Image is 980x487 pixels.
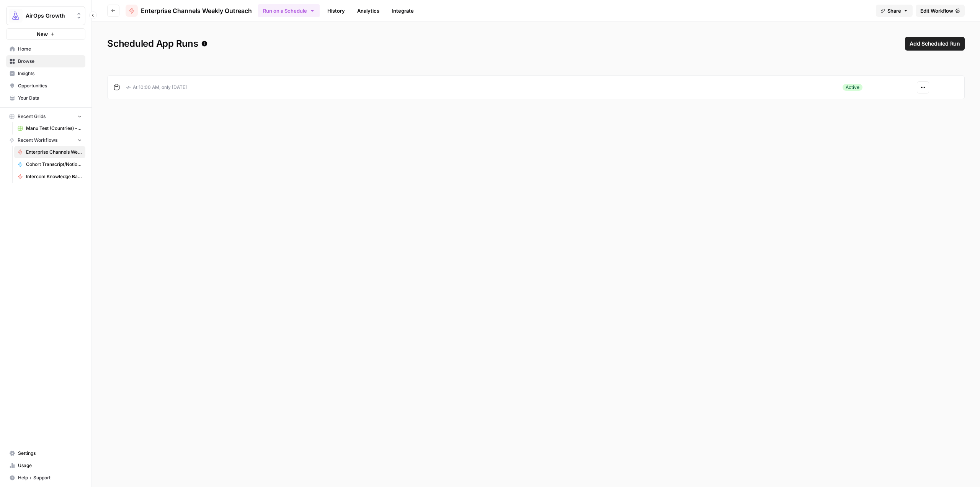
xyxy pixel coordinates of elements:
a: Browse [6,55,85,67]
a: Usage [6,459,85,472]
a: Settings [6,447,85,459]
span: Settings [18,450,82,457]
span: Opportunities [18,82,82,89]
a: Your Data [6,92,85,104]
button: Run on a Schedule [258,4,320,17]
span: Help + Support [18,474,82,481]
div: Active [843,84,862,91]
span: Browse [18,58,82,65]
a: Intercom Knowledge Base Daily Update [14,171,85,183]
span: New [37,30,48,38]
a: Enterprise Channels Weekly Outreach [126,5,252,17]
a: Edit Workflow [916,5,965,17]
span: Insights [18,70,82,77]
span: Enterprise Channels Weekly Outreach [141,6,252,15]
span: Home [18,46,82,52]
a: Analytics [353,5,384,17]
span: Cohort Transcript/Notion Matching for Website [26,161,82,168]
button: Recent Grids [6,111,85,122]
span: Usage [18,462,82,469]
a: Integrate [387,5,418,17]
a: Cohort Transcript/Notion Matching for Website [14,158,85,171]
a: Opportunities [6,80,85,92]
button: New [6,28,85,40]
button: Recent Workflows [6,134,85,146]
span: Enterprise Channels Weekly Outreach [26,149,82,156]
img: AirOps Growth Logo [9,9,23,23]
span: AirOps Growth [26,12,72,20]
button: Add Scheduled Run [905,37,965,51]
button: Workspace: AirOps Growth [6,6,85,25]
span: Recent Workflows [18,137,57,144]
span: Edit Workflow [920,7,953,15]
button: Help + Support [6,472,85,484]
span: Recent Grids [18,113,46,120]
a: Insights [6,67,85,80]
span: Scheduled App Runs [107,38,207,50]
a: History [323,5,350,17]
a: Home [6,43,85,55]
span: Add Scheduled Run [910,40,960,48]
span: Intercom Knowledge Base Daily Update [26,173,82,180]
span: Share [887,7,901,15]
a: Enterprise Channels Weekly Outreach [14,146,85,158]
span: Your Data [18,95,82,102]
span: Manu Test (Countries) - Grid [26,125,82,132]
a: Manu Test (Countries) - Grid [14,122,85,134]
p: At 10:00 AM, only [DATE] [126,84,187,91]
button: Share [876,5,913,17]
